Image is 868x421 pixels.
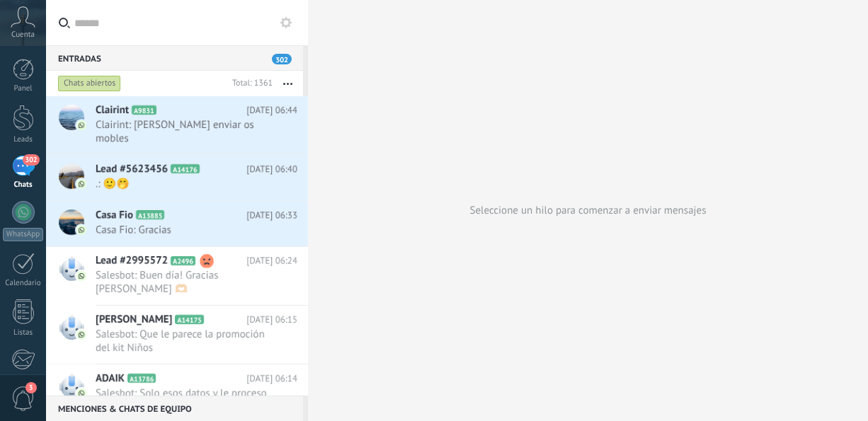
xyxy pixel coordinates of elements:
[96,269,270,296] span: Salesbot: Buen día! Gracias [PERSON_NAME] 🫶🏻
[3,135,44,144] div: Leads
[96,208,133,222] span: Casa Fio
[3,228,43,241] div: WhatsApp
[46,96,308,154] a: Clairint A9831 [DATE] 06:44 Clairint: [PERSON_NAME] enviar os mobles
[96,118,270,145] span: Clairint: [PERSON_NAME] enviar os mobles
[76,388,86,398] img: com.amocrm.amocrmwa.svg
[96,328,270,354] span: Salesbot: Que le parece la promoción del kit Niños
[3,279,44,288] div: Calendario
[132,105,156,115] span: A9831
[96,177,270,190] span: .: 🙂🤭
[246,103,297,117] span: [DATE] 06:44
[171,256,195,265] span: A2496
[46,306,308,364] a: [PERSON_NAME] A14175 [DATE] 06:15 Salesbot: Que le parece la promoción del kit Niños
[46,247,308,305] a: Lead #2995572 A2496 [DATE] 06:24 Salesbot: Buen día! Gracias [PERSON_NAME] 🫶🏻
[96,313,172,327] span: [PERSON_NAME]
[96,371,125,386] span: ADAIK
[23,154,39,166] span: 302
[136,210,164,219] span: A13885
[76,120,86,130] img: com.amocrm.amocrmwa.svg
[46,155,308,200] a: Lead #5623456 A14176 [DATE] 06:40 .: 🙂🤭
[46,201,308,246] a: Casa Fio A13885 [DATE] 06:33 Casa Fio: Gracias
[246,208,297,222] span: [DATE] 06:33
[76,179,86,189] img: com.amocrm.amocrmwa.svg
[76,271,86,281] img: com.amocrm.amocrmwa.svg
[246,371,297,386] span: [DATE] 06:14
[96,386,270,413] span: Salesbot: Solo esos datos y le proceso el credito
[175,315,203,324] span: A14175
[58,75,121,92] div: Chats abiertos
[76,330,86,340] img: com.amocrm.amocrmwa.svg
[11,30,35,40] span: Cuenta
[246,162,297,176] span: [DATE] 06:40
[3,180,44,190] div: Chats
[76,225,86,235] img: com.amocrm.amocrmwa.svg
[227,76,273,91] div: Total: 1361
[46,45,303,71] div: Entradas
[96,223,270,236] span: Casa Fio: Gracias
[272,54,292,64] span: 302
[96,254,168,268] span: Lead #2995572
[96,103,129,117] span: Clairint
[3,84,44,93] div: Panel
[46,396,303,421] div: Menciones & Chats de equipo
[96,162,168,176] span: Lead #5623456
[246,313,297,327] span: [DATE] 06:15
[127,374,156,383] span: A13786
[246,254,297,268] span: [DATE] 06:24
[3,328,44,338] div: Listas
[171,164,199,173] span: A14176
[25,382,37,393] span: 3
